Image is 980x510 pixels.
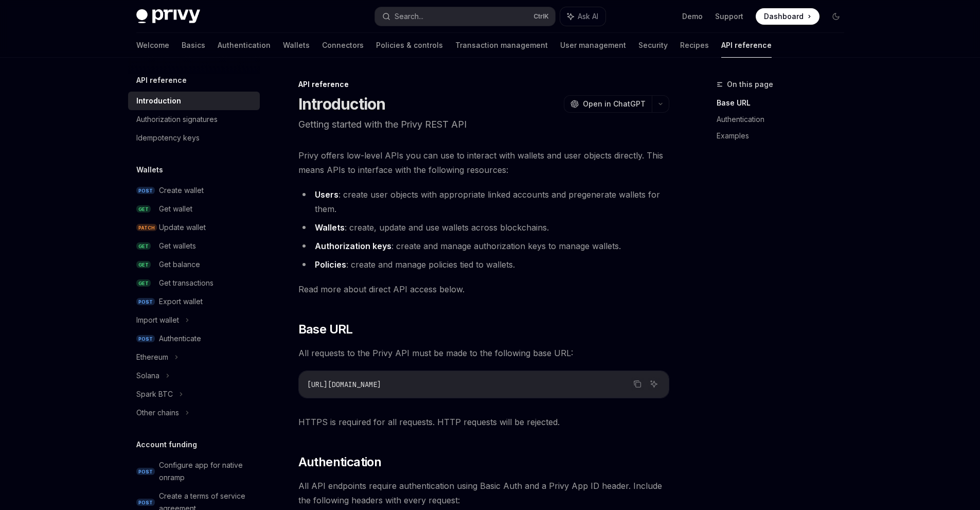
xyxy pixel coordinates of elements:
[136,298,155,306] span: POST
[136,314,179,326] div: Import wallet
[128,237,260,255] a: GETGet wallets
[375,7,555,26] button: Search...CtrlK
[136,187,155,195] span: POST
[159,277,213,289] div: Get transactions
[136,351,168,363] div: Ethereum
[717,95,852,111] a: Base URL
[136,388,173,400] div: Spark BTC
[283,33,310,58] a: Wallets
[128,329,260,348] a: POSTAuthenticate
[128,200,260,218] a: GETGet wallet
[298,220,669,235] li: : create, update and use wallets across blockchains.
[828,8,844,25] button: Toggle dark mode
[680,33,709,58] a: Recipes
[376,33,443,58] a: Policies & controls
[128,129,260,147] a: Idempotency keys
[159,295,203,308] div: Export wallet
[564,95,652,113] button: Open in ChatGPT
[315,259,346,270] strong: Policies
[307,380,381,389] span: [URL][DOMAIN_NAME]
[159,240,196,252] div: Get wallets
[128,218,260,237] a: PATCHUpdate wallet
[136,370,159,382] div: Solana
[682,11,703,22] a: Demo
[298,187,669,216] li: : create user objects with appropriate linked accounts and pregenerate wallets for them.
[756,8,819,25] a: Dashboard
[128,255,260,274] a: GETGet balance
[136,132,200,144] div: Idempotency keys
[298,479,669,507] span: All API endpoints require authentication using Basic Auth and a Privy App ID header. Include the ...
[298,79,669,90] div: API reference
[128,110,260,129] a: Authorization signatures
[159,184,204,197] div: Create wallet
[136,113,218,126] div: Authorization signatures
[578,11,598,22] span: Ask AI
[128,274,260,292] a: GETGet transactions
[298,346,669,360] span: All requests to the Privy API must be made to the following base URL:
[298,454,382,470] span: Authentication
[298,239,669,253] li: : create and manage authorization keys to manage wallets.
[727,78,773,91] span: On this page
[717,128,852,144] a: Examples
[647,377,661,391] button: Ask AI
[315,189,338,200] strong: Users
[298,321,353,338] span: Base URL
[298,257,669,272] li: : create and manage policies tied to wallets.
[136,407,179,419] div: Other chains
[455,33,548,58] a: Transaction management
[159,221,206,234] div: Update wallet
[128,92,260,110] a: Introduction
[136,261,151,269] span: GET
[315,241,391,251] strong: Authorization keys
[136,438,197,451] h5: Account funding
[136,33,169,58] a: Welcome
[136,242,151,250] span: GET
[560,33,626,58] a: User management
[136,9,200,24] img: dark logo
[298,415,669,429] span: HTTPS is required for all requests. HTTP requests will be rejected.
[218,33,271,58] a: Authentication
[159,332,201,345] div: Authenticate
[715,11,743,22] a: Support
[136,95,181,107] div: Introduction
[322,33,364,58] a: Connectors
[631,377,644,391] button: Copy the contents from the code block
[136,468,155,476] span: POST
[764,11,804,22] span: Dashboard
[136,74,187,86] h5: API reference
[136,164,163,176] h5: Wallets
[315,222,345,233] strong: Wallets
[128,456,260,487] a: POSTConfigure app for native onramp
[136,499,155,506] span: POST
[136,279,151,287] span: GET
[298,282,669,296] span: Read more about direct API access below.
[721,33,772,58] a: API reference
[533,12,549,21] span: Ctrl K
[136,224,157,232] span: PATCH
[395,10,423,23] div: Search...
[560,7,605,26] button: Ask AI
[128,292,260,311] a: POSTExport wallet
[159,203,192,215] div: Get wallet
[298,95,386,113] h1: Introduction
[717,111,852,128] a: Authentication
[182,33,205,58] a: Basics
[136,205,151,213] span: GET
[298,117,669,132] p: Getting started with the Privy REST API
[583,99,646,109] span: Open in ChatGPT
[159,258,200,271] div: Get balance
[136,335,155,343] span: POST
[298,148,669,177] span: Privy offers low-level APIs you can use to interact with wallets and user objects directly. This ...
[638,33,668,58] a: Security
[159,459,254,484] div: Configure app for native onramp
[128,181,260,200] a: POSTCreate wallet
